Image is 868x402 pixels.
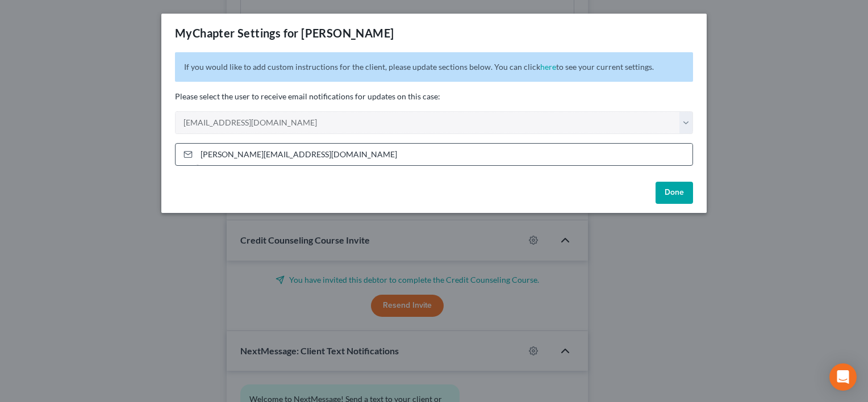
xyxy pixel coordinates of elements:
button: Done [656,182,693,204]
div: Open Intercom Messenger [829,363,857,391]
input: Enter email... [197,144,692,165]
span: If you would like to add custom instructions for the client, please update sections below. [184,62,493,72]
span: You can click to see your current settings. [494,62,654,72]
a: here [540,62,556,72]
p: Please select the user to receive email notifications for updates on this case: [175,91,693,102]
div: MyChapter Settings for [PERSON_NAME] [175,25,394,41]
